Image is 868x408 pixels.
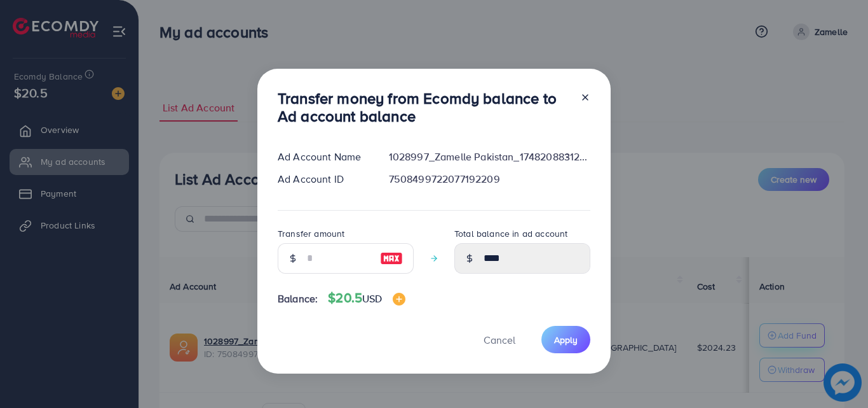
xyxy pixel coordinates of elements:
img: image [393,293,405,306]
label: Transfer amount [278,227,344,240]
button: Cancel [468,326,531,353]
button: Apply [541,326,590,353]
label: Total balance in ad account [454,227,567,240]
div: Ad Account ID [268,172,379,186]
img: image [380,251,403,266]
div: 1028997_Zamelle Pakistan_1748208831279 [379,150,600,164]
span: Cancel [484,333,515,347]
div: Ad Account Name [268,150,379,164]
span: USD [362,292,382,306]
span: Apply [554,334,578,346]
h4: $20.5 [328,290,405,306]
h3: Transfer money from Ecomdy balance to Ad account balance [278,89,570,126]
span: Balance: [278,292,318,306]
div: 7508499722077192209 [379,172,600,186]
